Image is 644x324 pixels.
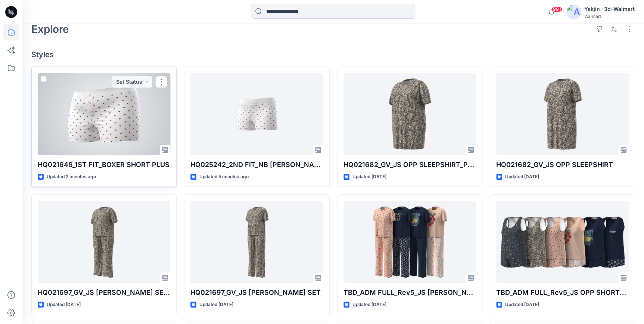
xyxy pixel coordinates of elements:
p: Updated [DATE] [199,301,233,309]
p: Updated 5 minutes ago [199,173,249,181]
p: TBD_ADM FULL_Rev5_JS OPP SHORTY SET [496,287,629,298]
div: Yakjin -3d-Walmart [584,4,635,13]
p: Updated [DATE] [352,173,386,181]
p: Updated [DATE] [505,173,539,181]
span: 99+ [551,6,562,12]
p: HQ025242_2ND FIT_NB [PERSON_NAME] SET [190,160,323,170]
p: HQ021682_GV_JS OPP SLEEPSHIRT [496,160,629,170]
a: HQ021682_GV_JS OPP SLEEPSHIRT_PLUS [343,73,476,155]
img: avatar [566,4,581,19]
p: HQ021697_GV_JS [PERSON_NAME] SET PLUS [38,287,170,298]
a: HQ025242_2ND FIT_NB CAMI BOXER SET [190,73,323,155]
h2: Explore [31,23,69,35]
h4: Styles [31,50,635,59]
a: TBD_ADM FULL_Rev5_JS OPP PJ SET [343,201,476,283]
p: Updated [DATE] [505,301,539,309]
a: HQ021682_GV_JS OPP SLEEPSHIRT [496,73,629,155]
div: Walmart [584,13,635,19]
a: HQ021697_GV_JS OPP PJ SET [190,201,323,283]
p: HQ021646_1ST FIT_BOXER SHORT PLUS [38,160,170,170]
p: Updated [DATE] [352,301,386,309]
p: TBD_ADM FULL_Rev5_JS [PERSON_NAME] SET [343,287,476,298]
p: HQ021697_GV_JS [PERSON_NAME] SET [190,287,323,298]
p: HQ021682_GV_JS OPP SLEEPSHIRT_PLUS [343,160,476,170]
a: TBD_ADM FULL_Rev5_JS OPP SHORTY SET [496,201,629,283]
p: Updated [DATE] [47,301,81,309]
a: HQ021646_1ST FIT_BOXER SHORT PLUS [38,73,170,155]
a: HQ021697_GV_JS OPP PJ SET PLUS [38,201,170,283]
p: Updated 2 minutes ago [47,173,96,181]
